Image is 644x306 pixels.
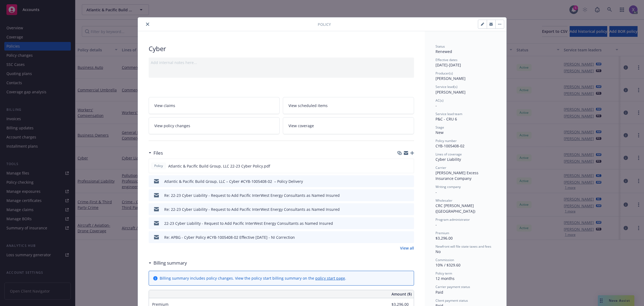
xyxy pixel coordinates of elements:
[407,207,412,212] button: preview file
[164,193,340,198] div: Re: 22-23 Cyber Liability - Request to Add Pacific InterWest Energy Consultants as Named Insured
[436,290,443,295] span: Paid
[154,103,175,108] span: View claims
[149,150,163,156] div: Files
[436,276,455,281] span: 12 months
[398,234,403,240] button: download file
[436,190,437,195] span: -
[400,245,414,251] a: View all
[436,184,461,189] span: Writing company
[151,60,412,65] div: Add internal notes here...
[436,90,466,95] span: [PERSON_NAME]
[398,163,402,169] button: download file
[407,193,412,198] button: preview file
[436,84,458,89] span: Service lead(s)
[436,203,475,214] span: CRC [PERSON_NAME] ([GEOGRAPHIC_DATA])
[164,234,295,240] div: Re: APBG - Cyber Policy #CYB-1005408-02 Effective [DATE] - NI Correction
[315,276,345,281] a: policy start page
[407,179,412,184] button: preview file
[407,163,412,169] button: preview file
[436,231,449,235] span: Premium
[391,291,412,297] span: Amount ($)
[160,275,346,281] div: Billing summary includes policy changes. View the policy start billing summary on the .
[407,234,412,240] button: preview file
[288,103,328,108] span: View scheduled items
[436,152,462,156] span: Lines of coverage
[436,249,441,254] span: No
[436,156,496,162] div: Cyber Liability
[436,138,457,143] span: Policy number
[153,259,187,266] h3: Billing summary
[436,222,437,227] span: -
[436,130,444,135] span: New
[436,236,453,241] span: $3,296.00
[164,179,303,184] div: Atlantic & Pacific Build Group, LLC – Cyber #CYB-1005408-02 – Policy Delivery
[149,117,280,134] a: View policy changes
[436,271,452,276] span: Policy term
[149,259,187,266] div: Billing summary
[164,220,333,226] div: 22-23 Cyber Liability - Request to Add Pacific InterWest Energy Consultants as Named Insured
[436,58,496,68] div: [DATE] - [DATE]
[436,262,460,268] span: 10% / $329.60
[436,49,452,54] span: Renewed
[153,163,164,168] span: Policy
[149,44,414,53] div: Cyber
[436,116,457,122] span: P&C - CRU 6
[283,117,414,134] a: View coverage
[436,284,470,289] span: Carrier payment status
[436,258,454,262] span: Commission
[436,298,468,303] span: Client payment status
[436,58,458,62] span: Effective dates
[436,143,464,148] span: CYB-1005408-02
[436,217,470,222] span: Program administrator
[436,44,445,49] span: Status
[153,150,163,156] h3: Files
[436,76,466,81] span: [PERSON_NAME]
[398,207,403,212] button: download file
[144,21,151,27] button: close
[436,112,462,116] span: Service lead team
[288,123,314,129] span: View coverage
[436,103,437,108] span: -
[283,97,414,114] a: View scheduled items
[436,165,446,170] span: Carrier
[164,207,340,212] div: Re: 22-23 Cyber Liability - Request to Add Pacific InterWest Energy Consultants as Named Insured
[436,170,480,181] span: [PERSON_NAME] Excess Insurance Company
[407,220,412,226] button: preview file
[436,71,453,76] span: Producer(s)
[149,97,280,114] a: View claims
[436,244,491,249] span: Newfront will file state taxes and fees
[398,220,403,226] button: download file
[154,123,190,129] span: View policy changes
[398,179,403,184] button: download file
[436,98,444,103] span: AC(s)
[168,163,270,169] span: Atlantic & Pacific Build Group, LLC 22-23 Cyber Policy.pdf
[398,193,403,198] button: download file
[436,125,444,130] span: Stage
[318,22,331,27] span: Policy
[436,198,452,203] span: Wholesaler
